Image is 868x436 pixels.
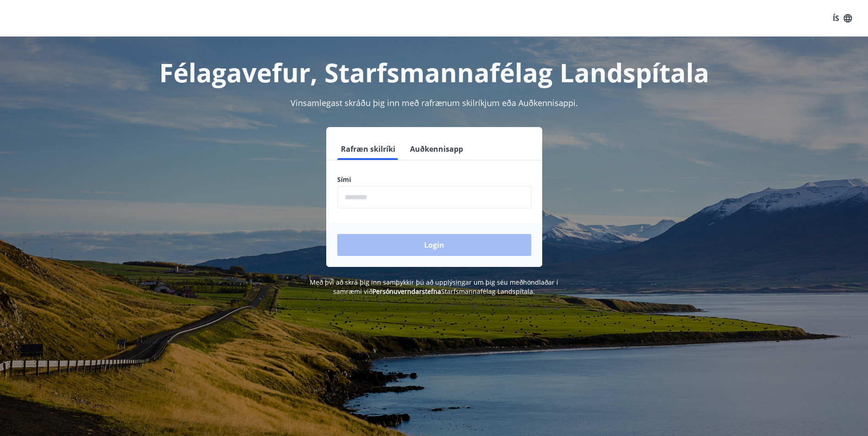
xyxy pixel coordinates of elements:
label: Sími [337,175,531,184]
span: Vinsamlegast skráðu þig inn með rafrænum skilríkjum eða Auðkennisappi. [291,97,578,108]
button: Auðkennisapp [406,138,467,160]
button: Rafræn skilríki [337,138,399,160]
a: Persónuverndarstefna [372,287,441,296]
h1: Félagavefur, Starfsmannafélag Landspítala [116,55,753,90]
button: ÍS [828,10,857,27]
span: Með því að skrá þig inn samþykkir þú að upplýsingar um þig séu meðhöndlaðar í samræmi við Starfsm... [310,278,558,296]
